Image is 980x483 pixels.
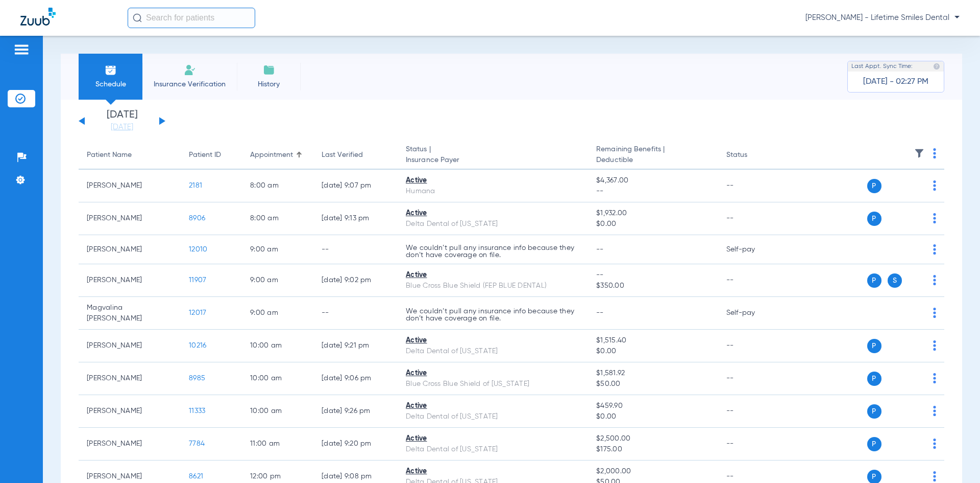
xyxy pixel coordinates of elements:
[867,339,881,353] span: P
[242,297,313,330] td: 9:00 AM
[322,150,389,160] div: Last Verified
[933,471,936,481] img: group-dot-blue.svg
[20,8,56,26] img: Zuub Logo
[79,170,181,202] td: [PERSON_NAME]
[79,235,181,264] td: [PERSON_NAME]
[596,281,709,291] span: $350.00
[79,297,181,330] td: Magvalina [PERSON_NAME]
[242,395,313,428] td: 10:00 AM
[406,155,580,166] span: Insurance Payer
[189,150,221,160] div: Patient ID
[596,270,709,281] span: --
[406,433,580,444] div: Active
[718,330,787,362] td: --
[105,64,117,76] img: Schedule
[87,150,173,160] div: Patient Name
[313,297,398,330] td: --
[406,219,580,229] div: Delta Dental of [US_STATE]
[313,330,398,362] td: [DATE] 9:21 PM
[189,342,206,349] span: 10216
[933,180,936,191] img: group-dot-blue.svg
[242,428,313,461] td: 11:00 AM
[406,186,580,197] div: Humana
[184,64,196,76] img: Manual Insurance Verification
[596,433,709,444] span: $2,500.00
[718,297,787,330] td: Self-pay
[867,404,881,419] span: P
[13,43,30,56] img: hamburger-icon
[250,150,305,160] div: Appointment
[933,373,936,383] img: group-dot-blue.svg
[863,77,928,87] span: [DATE] - 02:27 PM
[406,401,580,411] div: Active
[242,362,313,395] td: 10:00 AM
[79,362,181,395] td: [PERSON_NAME]
[718,235,787,264] td: Self-pay
[91,122,153,132] a: [DATE]
[406,308,580,322] p: We couldn’t pull any insurance info because they don’t have coverage on file.
[128,8,255,28] input: Search for patients
[718,170,787,202] td: --
[933,148,936,158] img: group-dot-blue.svg
[242,264,313,297] td: 9:00 AM
[718,428,787,461] td: --
[596,186,709,197] span: --
[406,368,580,379] div: Active
[150,79,229,89] span: Insurance Verification
[596,466,709,477] span: $2,000.00
[933,406,936,416] img: group-dot-blue.svg
[718,264,787,297] td: --
[406,281,580,291] div: Blue Cross Blue Shield (FEP BLUE DENTAL)
[596,155,709,166] span: Deductible
[406,411,580,422] div: Delta Dental of [US_STATE]
[242,330,313,362] td: 10:00 AM
[406,208,580,219] div: Active
[596,335,709,346] span: $1,515.40
[133,13,142,22] img: Search Icon
[596,309,604,316] span: --
[406,335,580,346] div: Active
[79,264,181,297] td: [PERSON_NAME]
[406,175,580,186] div: Active
[867,179,881,193] span: P
[313,202,398,235] td: [DATE] 9:13 PM
[313,395,398,428] td: [DATE] 9:26 PM
[933,308,936,318] img: group-dot-blue.svg
[189,246,207,253] span: 12010
[86,79,135,89] span: Schedule
[914,148,924,158] img: filter.svg
[588,141,718,170] th: Remaining Benefits |
[398,141,588,170] th: Status |
[867,437,881,451] span: P
[596,401,709,411] span: $459.90
[805,13,960,23] span: [PERSON_NAME] - Lifetime Smiles Dental
[596,368,709,379] span: $1,581.92
[718,395,787,428] td: --
[596,175,709,186] span: $4,367.00
[91,110,153,132] li: [DATE]
[189,182,202,189] span: 2181
[79,202,181,235] td: [PERSON_NAME]
[406,466,580,477] div: Active
[313,428,398,461] td: [DATE] 9:20 PM
[242,202,313,235] td: 8:00 AM
[933,439,936,449] img: group-dot-blue.svg
[933,275,936,285] img: group-dot-blue.svg
[596,246,604,253] span: --
[79,395,181,428] td: [PERSON_NAME]
[189,375,205,382] span: 8985
[406,244,580,259] p: We couldn’t pull any insurance info because they don’t have coverage on file.
[313,264,398,297] td: [DATE] 9:02 PM
[867,273,881,288] span: P
[189,440,205,447] span: 7784
[406,346,580,357] div: Delta Dental of [US_STATE]
[189,473,203,480] span: 8621
[596,411,709,422] span: $0.00
[933,340,936,351] img: group-dot-blue.svg
[888,273,902,288] span: S
[313,362,398,395] td: [DATE] 9:06 PM
[718,141,787,170] th: Status
[867,372,881,386] span: P
[189,407,205,415] span: 11333
[87,150,132,160] div: Patient Name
